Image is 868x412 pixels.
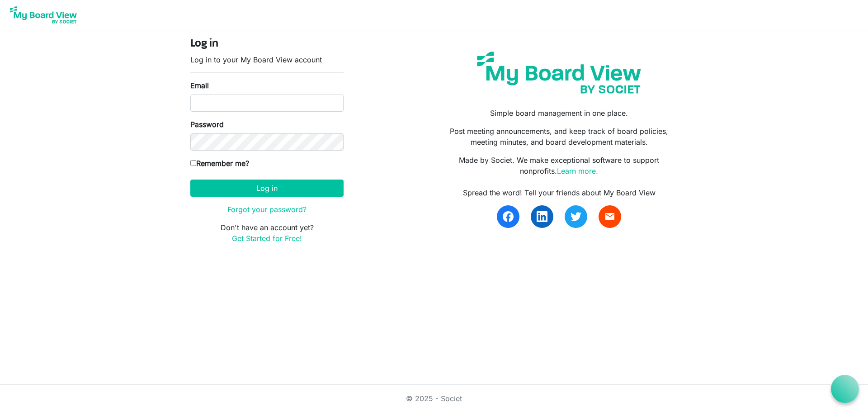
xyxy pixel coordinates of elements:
p: Simple board management in one place. [441,108,678,118]
input: Remember me? [190,160,196,166]
p: Log in to your My Board View account [190,54,344,65]
p: Made by Societ. We make exceptional software to support nonprofits. [441,155,678,176]
a: Forgot your password? [227,205,307,214]
img: facebook.svg [503,211,514,222]
label: Email [190,80,209,91]
img: linkedin.svg [537,211,547,222]
img: twitter.svg [571,211,581,222]
button: Log in [190,180,344,197]
img: My Board View Logo [7,4,80,26]
img: my-board-view-societ.svg [470,45,648,100]
a: © 2025 - Societ [406,394,462,403]
label: Password [190,119,224,130]
a: email [599,205,621,228]
span: email [604,211,615,222]
a: Learn more. [557,166,598,175]
p: Post meeting announcements, and keep track of board policies, meeting minutes, and board developm... [441,126,678,147]
p: Don't have an account yet? [190,222,344,244]
a: Get Started for Free! [232,234,302,243]
div: Spread the word! Tell your friends about My Board View [441,187,678,198]
h4: Log in [190,38,344,51]
label: Remember me? [190,158,249,169]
